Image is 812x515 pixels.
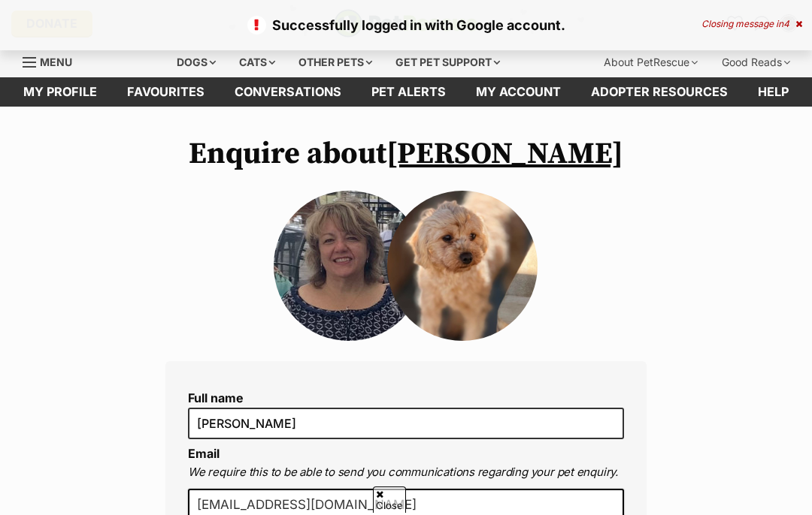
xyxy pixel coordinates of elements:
div: Other pets [288,47,383,77]
a: Adopter resources [576,77,743,107]
div: About PetRescue [593,47,708,77]
div: Get pet support [385,47,511,77]
p: We require this to be able to send you communications regarding your pet enquiry. [188,464,624,481]
a: My profile [8,77,112,107]
input: E.g. Jimmy Chew [188,408,624,439]
div: Cats [229,47,286,77]
span: Close [373,486,406,513]
a: Pet alerts [356,77,461,107]
h1: Enquire about [165,137,647,171]
a: conversations [220,77,356,107]
img: Quinn [387,191,538,341]
span: Menu [40,56,72,68]
a: Favourites [112,77,220,107]
a: [PERSON_NAME] [386,135,623,173]
a: My account [461,77,576,107]
img: ilockb39ob6wrcljqq61.jpg [274,191,424,341]
a: Menu [23,47,83,74]
a: Help [743,77,804,107]
label: Email [188,446,220,461]
div: Dogs [166,47,226,77]
label: Full name [188,391,624,405]
div: Good Reads [711,47,801,77]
